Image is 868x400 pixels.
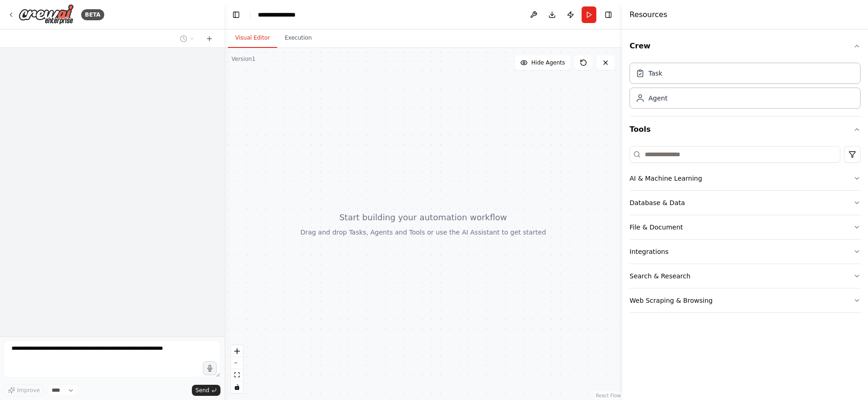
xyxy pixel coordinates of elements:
button: Hide right sidebar [602,8,615,21]
img: Logo [18,4,74,25]
button: Database & Data [630,191,861,215]
div: Version 1 [232,55,256,63]
button: Web Scraping & Browsing [630,288,861,312]
button: File & Document [630,215,861,239]
button: Improve [4,384,44,396]
div: React Flow controls [231,345,243,393]
div: Agent [648,94,667,103]
span: Improve [17,387,40,394]
div: Task [648,69,662,78]
button: zoom out [231,357,243,369]
button: zoom in [231,345,243,357]
a: React Flow attribution [596,393,621,398]
button: AI & Machine Learning [630,166,861,190]
div: BETA [81,9,104,20]
button: Hide left sidebar [230,8,243,21]
button: toggle interactivity [231,381,243,393]
button: Search & Research [630,264,861,288]
button: Crew [630,33,861,59]
button: Click to speak your automation idea [203,361,217,375]
button: fit view [231,369,243,381]
button: Execution [277,29,319,48]
button: Integrations [630,240,861,264]
button: Switch to previous chat [176,33,198,44]
button: Send [192,385,220,396]
button: Visual Editor [228,29,277,48]
span: Hide Agents [531,59,565,66]
div: Crew [630,59,861,116]
span: Send [196,387,209,394]
h4: Resources [630,9,667,20]
button: Start a new chat [202,33,217,44]
button: Hide Agents [515,55,571,70]
button: Tools [630,117,861,142]
div: Tools [630,142,861,320]
nav: breadcrumb [258,10,305,19]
